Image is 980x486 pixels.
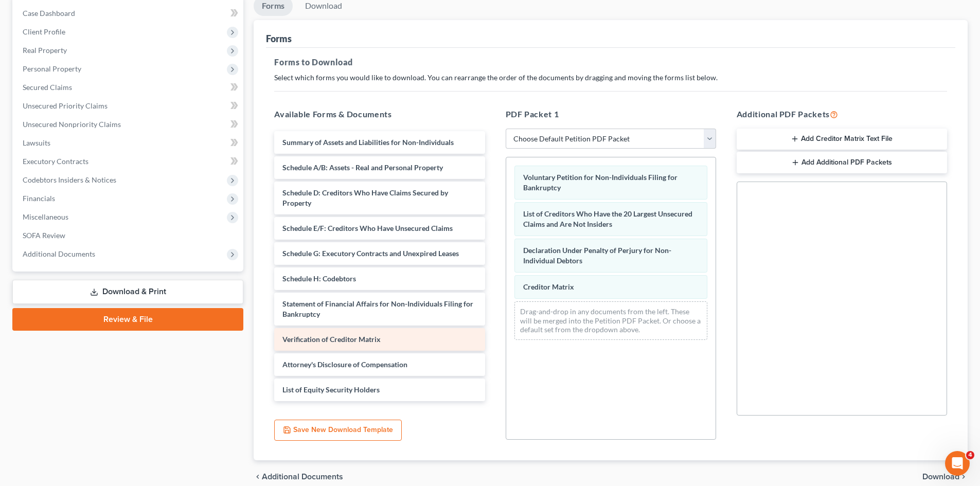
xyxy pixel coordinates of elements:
[23,138,50,147] span: Lawsuits
[506,108,716,120] h5: PDF Packet 1
[14,115,243,134] a: Unsecured Nonpriority Claims
[274,73,947,83] p: Select which forms you would like to download. You can rearrange the order of the documents by dr...
[14,4,243,23] a: Case Dashboard
[23,120,121,129] span: Unsecured Nonpriority Claims
[262,473,343,481] span: Additional Documents
[737,152,947,173] button: Add Additional PDF Packets
[922,473,968,481] button: Download chevron_right
[23,64,81,73] span: Personal Property
[274,56,947,68] h5: Forms to Download
[282,360,407,369] span: Attorney's Disclosure of Compensation
[12,280,243,304] a: Download & Print
[282,138,454,147] span: Summary of Assets and Liabilities for Non-Individuals
[282,335,381,344] span: Verification of Creditor Matrix
[922,473,959,481] span: Download
[23,9,75,17] span: Case Dashboard
[23,249,95,258] span: Additional Documents
[23,83,72,92] span: Secured Claims
[737,129,947,150] button: Add Creditor Matrix Text File
[282,385,380,394] span: List of Equity Security Holders
[254,473,262,481] i: chevron_left
[23,231,65,240] span: SOFA Review
[959,473,968,481] i: chevron_right
[14,152,243,171] a: Executory Contracts
[282,224,453,232] span: Schedule E/F: Creditors Who Have Unsecured Claims
[14,226,243,245] a: SOFA Review
[945,451,970,476] iframe: Intercom live chat
[523,173,678,192] span: Voluntary Petition for Non-Individuals Filing for Bankruptcy
[274,108,485,120] h5: Available Forms & Documents
[523,246,671,265] span: Declaration Under Penalty of Perjury for Non-Individual Debtors
[966,451,974,459] span: 4
[254,473,343,481] a: chevron_left Additional Documents
[523,282,574,291] span: Creditor Matrix
[14,97,243,115] a: Unsecured Priority Claims
[14,134,243,152] a: Lawsuits
[23,27,65,36] span: Client Profile
[23,194,55,203] span: Financials
[523,209,692,228] span: List of Creditors Who Have the 20 Largest Unsecured Claims and Are Not Insiders
[14,78,243,97] a: Secured Claims
[282,188,448,207] span: Schedule D: Creditors Who Have Claims Secured by Property
[12,308,243,331] a: Review & File
[737,108,947,120] h5: Additional PDF Packets
[266,32,292,45] div: Forms
[23,175,116,184] span: Codebtors Insiders & Notices
[514,301,707,340] div: Drag-and-drop in any documents from the left. These will be merged into the Petition PDF Packet. ...
[23,46,67,55] span: Real Property
[282,249,459,258] span: Schedule G: Executory Contracts and Unexpired Leases
[23,212,68,221] span: Miscellaneous
[23,101,108,110] span: Unsecured Priority Claims
[282,163,443,172] span: Schedule A/B: Assets - Real and Personal Property
[274,420,402,441] button: Save New Download Template
[282,274,356,283] span: Schedule H: Codebtors
[23,157,88,166] span: Executory Contracts
[282,299,473,318] span: Statement of Financial Affairs for Non-Individuals Filing for Bankruptcy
